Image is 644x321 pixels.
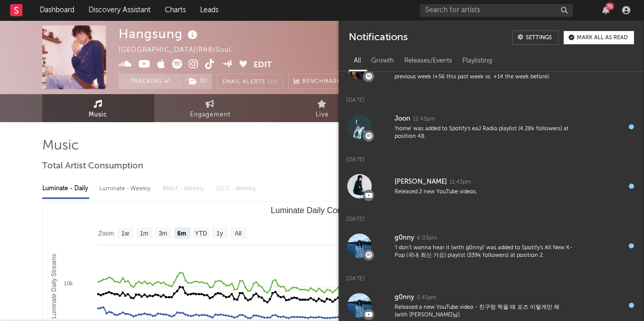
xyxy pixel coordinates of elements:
div: Spotify follower count grew 300% faster last week compared to the previous week (+56 this past we... [395,66,574,81]
div: 5:45pm [417,294,436,302]
a: Live [266,94,378,122]
div: 11:43pm [450,179,471,186]
text: Luminate Daily Consumption [270,206,375,215]
text: 3m [158,230,167,237]
button: 75 [602,6,609,14]
text: 1w [121,230,129,237]
div: g0nny [395,232,414,244]
input: Search for artists [420,4,573,17]
text: 1m [139,230,148,237]
text: 6m [177,230,186,237]
text: Luminate Daily Streams [50,254,57,318]
span: Engagement [190,109,231,121]
div: [DATE] [339,147,644,166]
div: Luminate - Weekly [99,180,153,197]
span: Benchmark [302,76,341,88]
div: Notifications [349,31,407,45]
div: [DATE] [339,206,644,226]
div: g0nny [395,291,414,304]
div: Playlisting [457,52,497,70]
a: Joon12:45pm'home' was added to Spotify's eaJ Radio playlist (4.28k followers) at position 48. [339,107,644,147]
span: Music [89,109,107,121]
a: Benchmark [288,74,347,89]
div: 6:03pm [417,235,437,242]
div: Luminate - Daily [42,180,89,197]
span: Live [316,109,329,121]
button: Email AlertsOn [217,74,283,89]
span: Total Artist Consumption [42,160,143,172]
text: 1y [216,230,222,237]
button: Edit [254,59,272,72]
div: Mark all as read [577,35,628,41]
a: Engagement [154,94,266,122]
div: Released 2 new YouTube videos. [395,188,574,196]
text: 10k [64,280,73,286]
button: Mark all as read [564,31,634,44]
div: 75 [605,3,614,10]
span: ( 1 ) [182,74,212,89]
text: Zoom [98,230,114,237]
div: All [349,52,366,70]
a: [PERSON_NAME]11:43pmReleased 2 new YouTube videos. [339,166,644,206]
div: Joon [395,113,410,125]
text: YTD [194,230,207,237]
div: [PERSON_NAME] [395,176,447,188]
div: [DATE] [339,266,644,285]
a: g0nny6:03pm'I don't wanna hear it (with g0nny)' was added to Spotify's All New K-Pop (국내 최신 가요) p... [339,226,644,266]
div: 'home' was added to Spotify's eaJ Radio playlist (4.28k followers) at position 48. [395,125,574,141]
a: Music [42,94,154,122]
div: Settings [526,35,552,41]
text: All [235,230,241,237]
div: [DATE] [339,87,644,107]
div: [GEOGRAPHIC_DATA] | R&B/Soul [119,44,243,56]
div: Hangsung [119,25,200,42]
em: On [268,79,277,85]
a: Settings [512,31,558,45]
button: Tracking [119,74,182,89]
div: Releases/Events [399,52,457,70]
div: Released a new YouTube video - 친구랑 찍을 때 ￼포즈 이렇게만 해 (with [PERSON_NAME]님). [395,304,574,319]
button: (1) [183,74,212,89]
div: Growth [366,52,399,70]
div: 12:45pm [413,115,435,123]
div: 'I don't wanna hear it (with g0nny)' was added to Spotify's All New K-Pop (국내 최신 가요) playlist (33... [395,244,574,260]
